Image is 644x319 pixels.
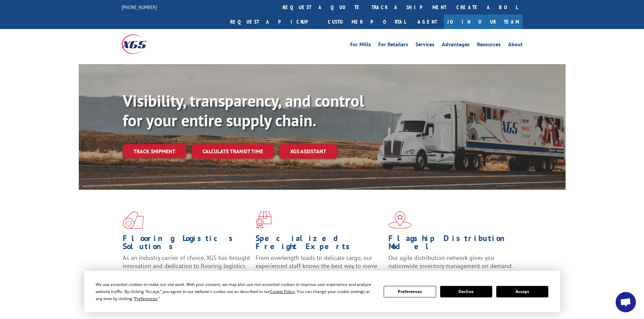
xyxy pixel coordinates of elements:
[508,42,523,49] a: About
[388,234,516,254] h1: Flagship Distribution Model
[192,144,274,159] a: Calculate transit time
[256,211,271,229] img: xgs-icon-focused-on-flooring-red
[496,286,548,297] button: Accept
[270,289,295,294] span: Cookie Policy
[350,42,371,49] a: For Mills
[477,42,501,49] a: Resources
[388,211,412,229] img: xgs-icon-flagship-distribution-model-red
[122,4,157,10] a: [PHONE_NUMBER]
[384,286,436,297] button: Preferences
[388,254,513,270] span: Our agile distribution network gives you nationwide inventory management on demand.
[135,296,158,301] span: Preferences
[444,15,523,29] a: Join Our Team
[123,211,144,229] img: xgs-icon-total-supply-chain-intelligence-red
[123,234,251,254] h1: Flooring Logistics Solutions
[84,271,560,312] div: Cookie Consent Prompt
[323,15,411,29] a: Customer Portal
[411,15,444,29] a: Agent
[123,144,186,158] a: Track shipment
[616,292,636,312] div: Open chat
[440,286,492,297] button: Decline
[378,42,408,49] a: For Retailers
[123,254,250,278] span: As an industry carrier of choice, XGS has brought innovation and dedication to flooring logistics...
[442,42,470,49] a: Advantages
[96,281,376,302] div: We use essential cookies to make our site work. With your consent, we may also use non-essential ...
[256,254,383,284] p: From overlength loads to delicate cargo, our experienced staff knows the best way to move your fr...
[225,15,323,29] a: Request a pickup
[123,90,364,131] b: Visibility, transparency, and control for your entire supply chain.
[279,144,337,159] a: XGS ASSISTANT
[415,42,434,49] a: Services
[256,234,383,254] h1: Specialized Freight Experts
